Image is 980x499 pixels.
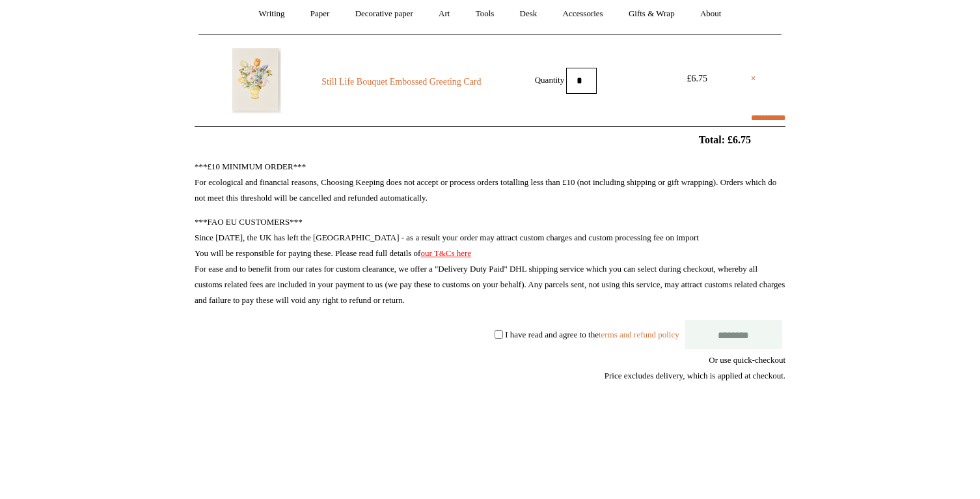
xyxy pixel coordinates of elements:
iframe: PayPal-paypal [688,431,785,466]
label: I have read and agree to the [505,329,679,339]
a: our T&Cs here [420,248,471,258]
a: Still Life Bouquet Embossed Greeting Card [313,74,490,90]
a: × [751,71,756,87]
p: ***£10 MINIMUM ORDER*** For ecological and financial reasons, Choosing Keeping does not accept or... [195,159,785,206]
div: Or use quick-checkout [195,352,785,384]
div: Price excludes delivery, which is applied at checkout. [195,368,785,384]
label: Quantity [535,74,565,84]
div: £6.75 [668,71,726,87]
h2: Total: £6.75 [165,134,815,146]
p: ***FAO EU CUSTOMERS*** Since [DATE], the UK has left the [GEOGRAPHIC_DATA] - as a result your ord... [195,214,785,308]
a: terms and refund policy [599,329,679,339]
img: Still Life Bouquet Embossed Greeting Card [232,48,281,113]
